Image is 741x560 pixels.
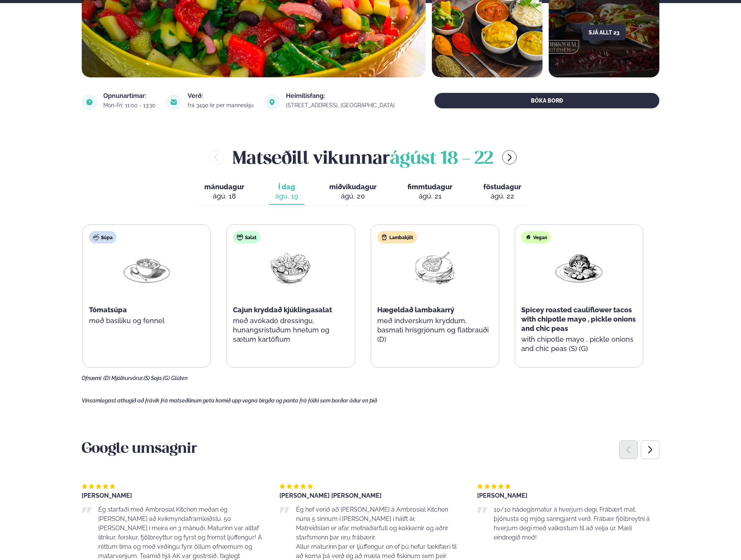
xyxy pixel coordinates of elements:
div: Lambakjöt [377,231,417,243]
img: Lamb.svg [381,234,387,240]
img: Vegan.svg [525,234,531,240]
h2: Matseðill vikunnar [233,145,493,170]
p: Ég hef verið að [PERSON_NAME] á Ambrosial Kitchen núna 5 sinnum í [PERSON_NAME] í hálft ár. [296,505,462,524]
div: ágú. 22 [483,192,521,201]
span: föstudagur [483,183,521,191]
div: [PERSON_NAME] [82,493,264,499]
p: with chipotle mayo , pickle onions and chic peas (S) (G) [521,335,637,353]
span: (S) Soja, [144,375,163,381]
div: Salat [233,231,260,243]
span: miðvikudagur [329,183,376,191]
span: ágúst 18 - 22 [390,151,493,168]
p: með indverskum kryddum, basmati hrísgrjónum og flatbrauði (D) [377,316,493,344]
div: [PERSON_NAME] [PERSON_NAME] [279,493,462,499]
img: salad.svg [237,234,243,240]
span: fimmtudagur [407,183,452,191]
span: Ofnæmi: [82,375,102,381]
button: föstudagur ágú. 22 [477,179,527,205]
button: Í dag ágú. 19 [269,179,305,205]
span: Cajun kryddað kjúklingasalat [233,306,332,314]
h3: Google umsagnir [82,440,659,459]
div: ágú. 21 [407,192,452,201]
span: Vinsamlegast athugið að frávik frá matseðlinum geta komið upp vegna birgða og panta frá fólki sem... [82,397,378,404]
div: Heimilisfang: [286,93,396,99]
span: mánudagur [204,183,244,191]
img: Vegan.png [554,250,604,286]
span: 10/10 hádegismatur á hverjum degi. Frábært mat, þjónusta og mjög sanngjarnt verð. Frábær fjölbrey... [494,506,650,541]
div: Opnunartímar: [103,93,157,99]
img: image alt [166,94,181,110]
div: ágú. 20 [329,192,376,201]
div: Verð: [188,93,255,99]
div: [PERSON_NAME] [477,493,659,499]
button: menu-btn-left [209,150,223,164]
div: frá 3490 kr per manneskju [188,102,255,108]
div: Next slide [641,440,659,459]
div: ágú. 18 [204,192,244,201]
button: miðvikudagur ágú. 20 [323,179,383,205]
div: Súpa [89,231,116,243]
p: með basiliku og fennel [89,316,204,325]
p: með avókadó dressingu, hunangsristuðum hnetum og sætum kartöflum [233,316,348,344]
span: Í dag [275,182,298,192]
span: (G) Glúten [163,375,188,381]
div: Previous slide [619,440,638,459]
button: menu-btn-right [502,150,517,164]
img: Lamb-Meat.png [410,250,460,286]
span: (D) Mjólkurvörur, [103,375,144,381]
img: Soup.png [122,250,171,286]
img: Salad.png [266,250,315,286]
img: image alt [82,94,97,110]
p: Matreiðslan er afar metnaðarfull og kokkarnir og aðrir starfsmenn þar eru frábærir. [296,524,462,542]
img: image alt [264,94,280,110]
span: Spicey roasted cauliflower tacos with chipotle mayo , pickle onions and chic peas [521,306,636,332]
button: BÓKA BORÐ [435,93,659,108]
img: soup.svg [93,234,99,240]
div: Vegan [521,231,551,243]
button: Sjá allt 23 [582,25,626,40]
div: Mon-Fri: 11:00 - 13:30 [103,102,157,108]
button: mánudagur ágú. 18 [198,179,250,205]
span: Hægeldað lambakarrý [377,306,454,314]
div: ágú. 19 [275,192,298,201]
span: Tómatsúpa [89,306,127,314]
button: fimmtudagur ágú. 21 [401,179,459,205]
a: link [286,101,396,110]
